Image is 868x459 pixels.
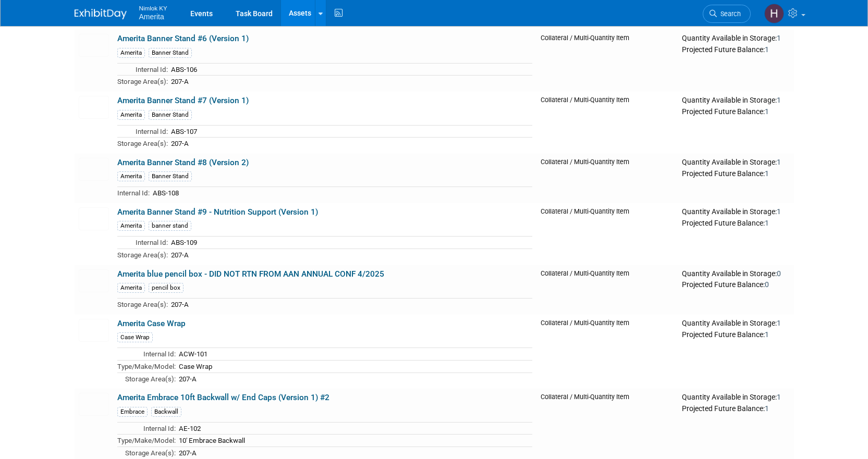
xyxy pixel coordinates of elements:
[168,63,533,76] td: ABS-106
[536,30,678,92] td: Collateral / Multi-Quantity Item
[117,207,318,217] a: Amerita Banner Stand #9 - Nutrition Support (Version 1)
[536,265,678,315] td: Collateral / Multi-Quantity Item
[176,446,533,458] td: 207-A
[117,34,249,43] a: Amerita Banner Stand #6 (Version 1)
[176,435,533,447] td: 10' Embrace Backwall
[117,301,168,308] span: Storage Area(s):
[176,422,533,435] td: AE-102
[117,393,329,402] a: Amerita Embrace 10ft Backwall w/ End Caps (Version 1) #2
[117,110,145,120] div: Amerita
[149,221,191,231] div: banner stand
[777,207,781,216] span: 1
[75,9,127,19] img: ExhibitDay
[117,140,168,147] span: Storage Area(s):
[149,110,192,120] div: Banner Stand
[149,283,184,293] div: pencil box
[117,435,176,447] td: Type/Make/Model:
[682,319,789,328] div: Quantity Available in Storage:
[117,78,168,85] span: Storage Area(s):
[125,375,176,383] span: Storage Area(s):
[117,348,176,361] td: Internal Id:
[765,45,769,54] span: 1
[168,138,533,150] td: 207-A
[117,125,168,138] td: Internal Id:
[682,105,789,117] div: Projected Future Balance:
[682,96,789,105] div: Quantity Available in Storage:
[765,280,769,289] span: 0
[703,5,751,23] a: Search
[117,422,176,435] td: Internal Id:
[536,203,678,265] td: Collateral / Multi-Quantity Item
[151,407,181,417] div: Backwall
[536,92,678,154] td: Collateral / Multi-Quantity Item
[117,332,153,342] div: Case Wrap
[176,373,533,384] td: 207-A
[117,237,168,249] td: Internal Id:
[117,407,148,417] div: Embrace
[777,158,781,166] span: 1
[139,2,167,13] span: Nimlok KY
[536,315,678,389] td: Collateral / Multi-Quantity Item
[682,167,789,179] div: Projected Future Balance:
[777,34,781,42] span: 1
[536,154,678,203] td: Collateral / Multi-Quantity Item
[682,278,789,290] div: Projected Future Balance:
[176,348,533,361] td: ACW-101
[682,328,789,340] div: Projected Future Balance:
[765,219,769,227] span: 1
[764,4,784,23] img: Hannah Durbin
[139,13,164,21] span: Amerita
[150,187,533,199] td: ABS-108
[168,125,533,138] td: ABS-107
[765,330,769,339] span: 1
[117,171,145,181] div: Amerita
[176,360,533,373] td: Case Wrap
[117,283,145,293] div: Amerita
[149,48,192,58] div: Banner Stand
[117,269,384,279] a: Amerita blue pencil box - DID NOT RTN FROM AAN ANNUAL CONF 4/2025
[765,169,769,178] span: 1
[117,360,176,373] td: Type/Make/Model:
[682,217,789,228] div: Projected Future Balance:
[117,319,186,328] a: Amerita Case Wrap
[168,237,533,249] td: ABS-109
[777,393,781,401] span: 1
[117,251,168,259] span: Storage Area(s):
[117,187,150,199] td: Internal Id:
[117,96,249,105] a: Amerita Banner Stand #7 (Version 1)
[117,48,145,58] div: Amerita
[777,319,781,327] span: 1
[765,107,769,116] span: 1
[682,402,789,414] div: Projected Future Balance:
[777,269,781,278] span: 0
[682,34,789,43] div: Quantity Available in Storage:
[117,63,168,76] td: Internal Id:
[682,269,789,279] div: Quantity Available in Storage:
[682,158,789,167] div: Quantity Available in Storage:
[125,449,176,457] span: Storage Area(s):
[168,249,533,261] td: 207-A
[777,96,781,104] span: 1
[168,76,533,88] td: 207-A
[682,43,789,55] div: Projected Future Balance:
[682,207,789,217] div: Quantity Available in Storage:
[168,299,533,311] td: 207-A
[149,171,192,181] div: Banner Stand
[717,10,741,18] span: Search
[682,393,789,402] div: Quantity Available in Storage:
[117,158,249,167] a: Amerita Banner Stand #8 (Version 2)
[117,221,145,231] div: Amerita
[765,404,769,413] span: 1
